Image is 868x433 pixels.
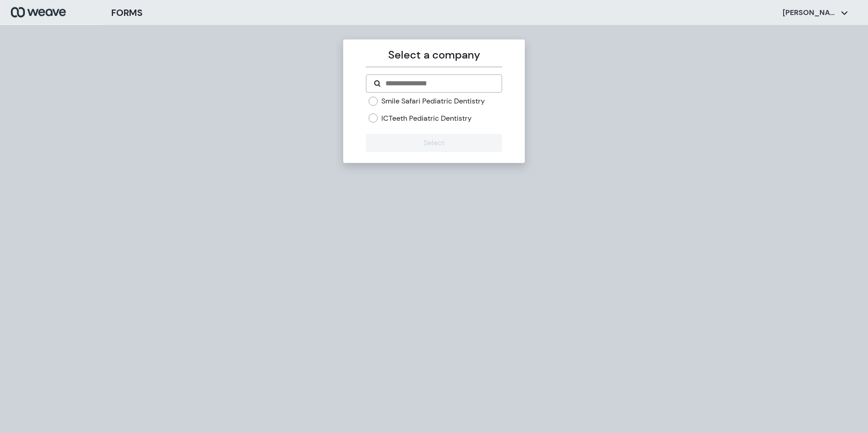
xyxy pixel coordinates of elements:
button: Select [366,134,502,152]
p: Select a company [366,47,502,63]
h3: FORMS [111,6,143,20]
label: Smile Safari Pediatric Dentistry [381,96,485,106]
p: [PERSON_NAME] [783,8,837,18]
label: ICTeeth Pediatric Dentistry [381,113,472,123]
input: Search [385,78,494,89]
